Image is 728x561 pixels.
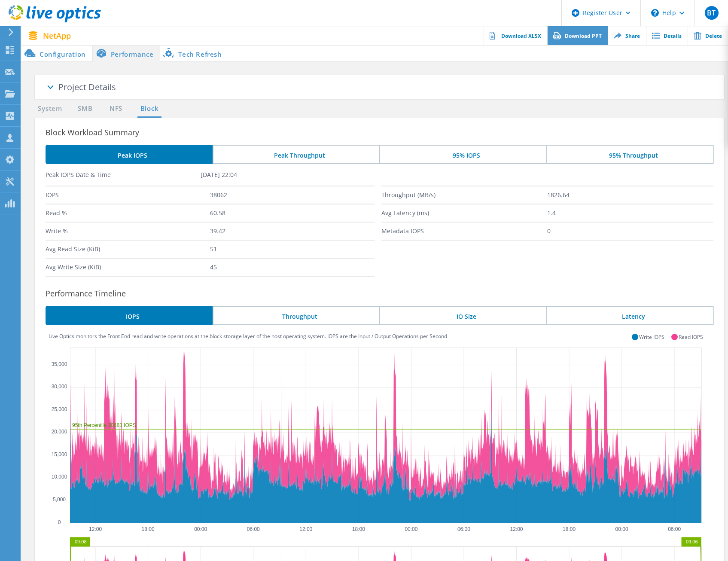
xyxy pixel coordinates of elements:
text: 10,000 [52,474,67,480]
label: 39.42 [210,223,375,240]
label: 51 [210,241,375,258]
text: 00:00 [194,526,207,532]
text: 18:00 [142,526,155,532]
label: 0 [547,223,713,240]
label: Metadata IOPS [381,223,548,240]
li: IO Size [379,306,546,325]
text: 18:00 [563,526,576,532]
label: 1.4 [547,204,713,222]
span: Project Details [58,81,116,93]
a: Block [137,104,161,114]
label: Write % [46,223,210,240]
text: 18:00 [352,526,365,532]
text: 06:00 [457,526,470,532]
a: Download XLSX [484,26,547,45]
text: 5,000 [53,497,66,503]
label: Live Optics monitors the Front End read and write operations at the block storage layer of the ho... [49,332,447,340]
text: 20,000 [52,429,67,435]
label: [DATE] 22:04 [201,171,356,179]
text: 25,000 [52,406,67,412]
text: 09:06 [686,539,698,544]
a: Details [646,26,688,45]
text: 00:00 [405,526,417,532]
text: 15,000 [52,451,67,457]
label: Read IOPS [679,333,703,341]
label: Peak IOPS Date & Time [46,171,201,179]
svg: \n [651,9,659,17]
a: System [34,104,66,114]
label: 38062 [210,186,375,204]
a: Live Optics Dashboard [9,18,101,24]
a: Share [608,26,646,45]
a: Download PPT [547,26,608,45]
li: IOPS [46,306,213,325]
label: 1826.64 [547,186,713,204]
a: SMB [76,104,94,114]
li: Throughput [213,306,380,325]
label: 45 [210,259,375,276]
li: Peak IOPS [46,145,213,164]
text: 95th Percentile 20683 IOPS [72,422,136,428]
label: IOPS [46,186,210,204]
label: Read % [46,204,210,222]
text: 12:00 [510,526,523,532]
text: 12:00 [299,526,312,532]
a: Delete [688,26,728,45]
li: Peak Throughput [213,145,380,164]
text: 06:00 [668,526,681,532]
text: 09:08 [75,539,87,544]
label: Avg Read Size (KiB) [46,241,210,258]
li: Latency [546,306,714,325]
h3: Block Workload Summary [46,126,724,138]
label: 60.58 [210,204,375,222]
h3: Performance Timeline [46,287,724,299]
text: 30,000 [52,384,67,390]
text: 35,000 [52,361,67,367]
a: NFS [107,104,124,114]
text: 0 [58,519,61,525]
li: 95% Throughput [546,145,714,164]
text: 00:00 [615,526,628,532]
label: Throughput (MB/s) [381,186,548,204]
span: NetApp [43,32,71,40]
text: 12:00 [89,526,102,532]
label: Avg Write Size (KiB) [46,259,210,276]
label: Avg Latency (ms) [381,204,548,222]
li: 95% IOPS [379,145,546,164]
label: Write IOPS [639,333,664,341]
span: BT [707,9,716,16]
text: 06:00 [247,526,260,532]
